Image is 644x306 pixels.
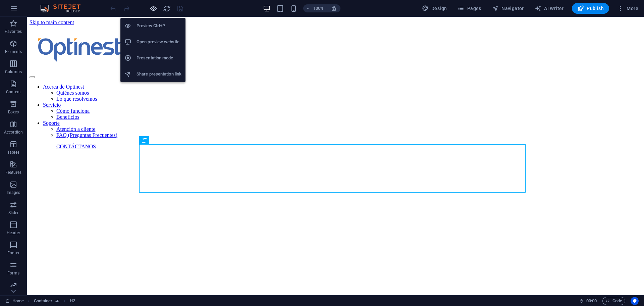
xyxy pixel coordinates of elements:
[572,3,609,14] button: Publish
[7,250,19,256] p: Footer
[419,3,450,14] div: Design (Ctrl+Alt+Y)
[331,5,337,11] i: On resize automatically adjust zoom level to fit chosen device.
[579,297,597,305] h6: Session time
[535,5,564,12] span: AI Writer
[39,4,89,12] img: Editor Logo
[137,70,181,78] h6: Share presentation link
[137,22,181,30] h6: Preview Ctrl+P
[5,297,24,305] a: Click to cancel selection. Double-click to open Pages
[489,3,527,14] button: Navigator
[5,170,21,175] p: Features
[5,29,22,34] p: Favorites
[34,297,53,305] span: Click to select. Double-click to edit
[3,3,47,8] a: Skip to main content
[6,89,21,95] p: Content
[458,5,481,12] span: Pages
[5,69,22,74] p: Columns
[7,230,20,236] p: Header
[34,297,75,305] nav: breadcrumb
[8,210,19,215] p: Slider
[455,3,484,14] button: Pages
[70,297,75,305] span: Click to select. Double-click to edit
[303,4,327,12] button: 100%
[614,3,641,14] button: More
[163,4,171,12] button: reload
[605,297,622,305] span: Code
[55,299,59,303] i: This element contains a background
[492,5,524,12] span: Navigator
[163,5,171,12] i: Reload page
[7,270,19,276] p: Forms
[532,3,567,14] button: AI Writer
[137,38,181,46] h6: Open preview website
[577,5,604,12] span: Publish
[422,5,447,12] span: Design
[602,297,625,305] button: Code
[8,109,19,115] p: Boxes
[313,4,324,12] h6: 100%
[137,54,181,62] h6: Presentation mode
[631,297,639,305] button: Usercentrics
[4,130,23,135] p: Accordion
[5,49,22,54] p: Elements
[591,298,592,303] span: :
[617,5,638,12] span: More
[7,190,20,195] p: Images
[7,150,19,155] p: Tables
[586,297,597,305] span: 00 00
[419,3,450,14] button: Design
